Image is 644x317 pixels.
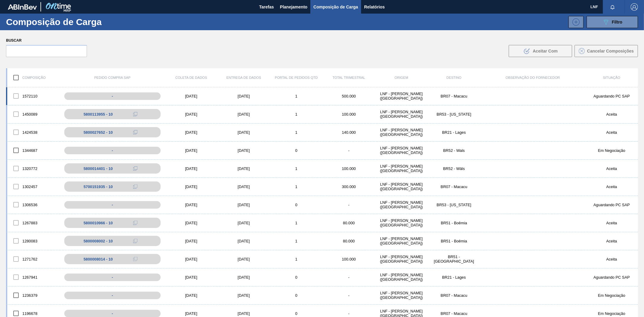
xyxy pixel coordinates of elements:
[295,293,297,298] font: 0
[259,5,274,9] font: Tarefas
[380,200,423,209] font: LNF - [PERSON_NAME] ([GEOGRAPHIC_DATA])
[295,239,297,243] font: 1
[84,112,113,117] font: 5800113955 - 10
[238,94,250,98] font: [DATE]
[375,255,428,264] div: LNF - BENTO GONÇALVES (RS)
[380,273,423,282] font: LNF - [PERSON_NAME] ([GEOGRAPHIC_DATA])
[428,130,480,135] div: BR21 - Lages
[22,257,37,261] font: 1271762
[22,148,37,153] font: 1344687
[94,76,130,79] font: Pedido Compra SAP
[342,130,356,135] font: 140.000
[342,94,356,98] font: 500.000
[428,255,480,264] div: BR51 - Bohemia
[280,5,307,9] font: Planejamento
[295,203,297,207] font: 0
[295,94,297,98] font: 1
[380,218,423,227] font: LNF - [PERSON_NAME] ([GEOGRAPHIC_DATA])
[612,20,623,24] font: Filtro
[380,255,423,264] font: LNF - [PERSON_NAME] ([GEOGRAPHIC_DATA])
[342,184,356,189] font: 300.000
[348,203,349,207] font: -
[348,148,349,153] font: -
[441,239,467,243] font: BR51 - Boêmia
[22,239,37,243] font: 1280083
[606,221,617,225] font: Aceita
[587,49,634,53] font: Cancelar Composições
[428,148,480,153] div: BR52 - Wals
[185,184,197,189] font: [DATE]
[380,146,423,155] font: LNF - [PERSON_NAME] ([GEOGRAPHIC_DATA])
[22,293,37,298] font: 1236379
[533,49,558,53] font: Aceitar Com
[428,275,480,280] div: BR21 - Lages
[348,275,349,280] font: -
[587,16,638,28] button: Filtro
[84,257,113,261] font: 5800008014 - 10
[22,275,37,280] font: 1267941
[22,112,37,117] font: 1450089
[631,3,638,11] img: Sair
[348,293,349,298] font: -
[375,164,428,173] div: LNF - BENTO GONÇALVES (RS)
[238,293,250,298] font: [DATE]
[185,94,197,98] font: [DATE]
[185,130,197,135] font: [DATE]
[428,203,480,207] div: BR53 - Colorado
[375,146,428,155] div: LNF - BENTO GONÇALVES (RS)
[185,257,197,261] font: [DATE]
[112,293,113,298] font: -
[185,166,197,171] font: [DATE]
[380,164,423,173] font: LNF - [PERSON_NAME] ([GEOGRAPHIC_DATA])
[22,76,46,79] font: Composição
[22,311,37,316] font: 1196678
[395,76,408,79] font: Origem
[238,112,250,117] font: [DATE]
[606,130,617,135] font: Aceita
[375,91,428,101] div: LNF - BENTO GONÇALVES (RS)
[364,5,385,9] font: Relatórios
[594,203,630,207] font: Aguardando PC SAP
[428,112,480,117] div: BR53 - Colorado
[380,182,423,191] font: LNF - [PERSON_NAME] ([GEOGRAPHIC_DATA])
[603,76,620,79] font: Situação
[375,218,428,227] div: LNF - BENTO GONÇALVES (RS)
[509,45,572,57] button: Aceitar Com
[295,112,297,117] font: 1
[6,38,21,43] font: Buscar
[84,239,113,243] font: 5800008002 - 10
[129,183,141,190] div: Copiar
[380,236,423,245] font: LNF - [PERSON_NAME] ([GEOGRAPHIC_DATA])
[566,16,584,28] div: Nova Composição
[129,237,141,245] div: Copiar
[342,112,356,117] font: 100.000
[594,275,630,280] font: Aguardando PC SAP
[295,130,297,135] font: 1
[375,200,428,209] div: LNF - BENTO GONÇALVES (RS)
[185,239,197,243] font: [DATE]
[575,45,638,57] button: Cancelar Composições
[295,221,297,225] font: 1
[112,275,113,280] font: -
[129,110,141,118] div: Copiar
[238,130,250,135] font: [DATE]
[22,203,37,207] font: 1306536
[129,129,141,136] div: Copiar
[606,166,617,171] font: Aceita
[275,76,318,79] font: Portal de Pedidos Qtd
[606,112,617,117] font: Aceita
[591,5,598,9] font: LNF
[428,166,480,171] div: BR52 - Wäls
[295,166,297,171] font: 1
[380,91,423,101] font: LNF - [PERSON_NAME] ([GEOGRAPHIC_DATA])
[380,291,423,300] font: LNF - [PERSON_NAME] ([GEOGRAPHIC_DATA])
[22,94,37,98] font: 1572110
[375,273,428,282] div: LNF - BENTO GONÇALVES (RS)
[112,94,113,98] font: -
[185,221,197,225] font: [DATE]
[238,275,250,280] font: [DATE]
[185,275,197,280] font: [DATE]
[238,166,250,171] font: [DATE]
[22,166,37,171] font: 1320772
[238,148,250,153] font: [DATE]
